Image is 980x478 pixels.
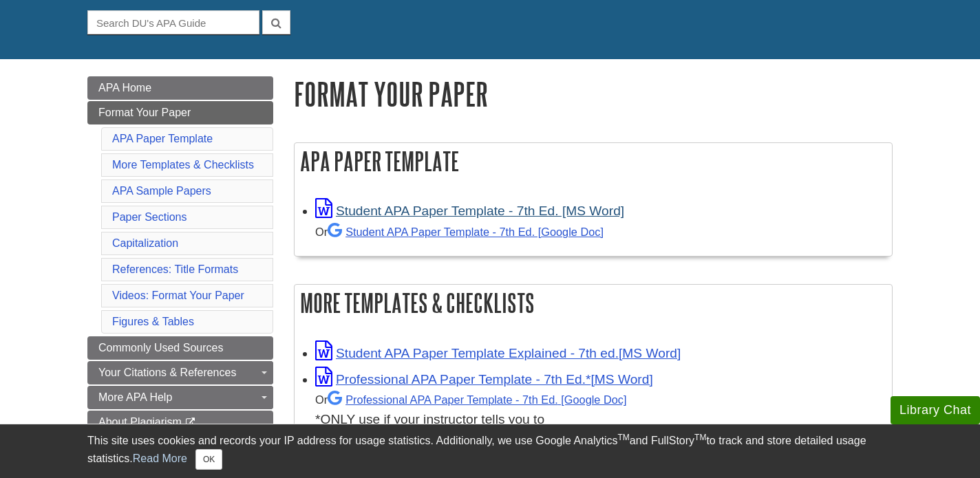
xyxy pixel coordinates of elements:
input: Search DU's APA Guide [87,10,259,34]
a: Read More [133,453,187,464]
span: About Plagiarism [98,416,182,428]
h1: Format Your Paper [294,76,893,111]
sup: TM [694,433,706,442]
span: Format Your Paper [98,107,191,118]
div: This site uses cookies and records your IP address for usage statistics. Additionally, we use Goo... [87,433,893,470]
a: Student APA Paper Template - 7th Ed. [Google Doc] [328,226,604,238]
span: Your Citations & References [98,367,236,378]
a: Format Your Paper [87,101,273,124]
h2: APA Paper Template [295,143,892,180]
button: Close [195,449,222,470]
small: Or [315,226,604,238]
span: Commonly Used Sources [98,342,223,354]
button: Library Chat [891,396,980,424]
a: References: Title Formats [112,263,238,275]
a: More APA Help [87,386,273,409]
a: Link opens in new window [315,372,653,387]
a: Link opens in new window [315,346,681,360]
a: Capitalization [112,237,178,249]
a: Commonly Used Sources [87,336,273,360]
a: Your Citations & References [87,361,273,384]
a: Link opens in new window [315,204,624,218]
div: Guide Page Menu [87,76,273,434]
span: APA Home [98,82,151,94]
a: Professional APA Paper Template - 7th Ed. [328,393,626,406]
a: More Templates & Checklists [112,159,254,171]
span: More APA Help [98,391,172,403]
a: APA Sample Papers [112,185,211,197]
a: About Plagiarism [87,411,273,434]
i: This link opens in a new window [184,418,196,427]
a: APA Paper Template [112,133,213,144]
a: Figures & Tables [112,316,194,327]
a: Paper Sections [112,211,187,223]
a: Videos: Format Your Paper [112,290,244,301]
a: APA Home [87,76,273,100]
sup: TM [617,433,629,442]
small: Or [315,393,626,406]
div: *ONLY use if your instructor tells you to [315,389,885,430]
h2: More Templates & Checklists [295,285,892,321]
